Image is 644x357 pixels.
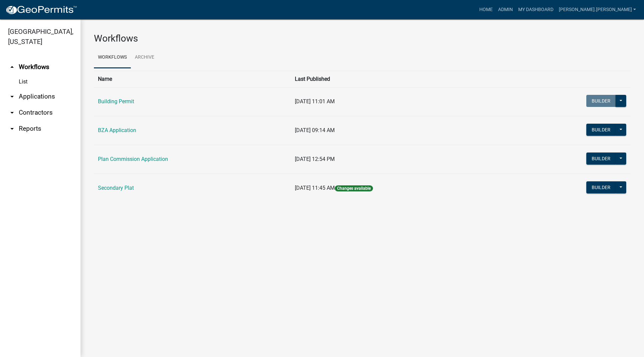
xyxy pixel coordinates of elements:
[586,95,616,107] button: Builder
[291,71,508,87] th: Last Published
[516,3,556,16] a: My Dashboard
[98,185,134,191] a: Secondary Plat
[98,156,168,162] a: Plan Commission Application
[495,3,516,16] a: Admin
[98,127,136,133] a: BZA Application
[295,127,335,133] span: [DATE] 09:14 AM
[131,47,158,68] a: Archive
[295,98,335,105] span: [DATE] 11:01 AM
[295,156,335,162] span: [DATE] 12:54 PM
[586,181,616,193] button: Builder
[8,63,16,71] i: arrow_drop_up
[98,98,134,105] a: Building Permit
[556,3,639,16] a: [PERSON_NAME].[PERSON_NAME]
[586,124,616,136] button: Builder
[94,47,131,68] a: Workflows
[94,71,291,87] th: Name
[94,33,631,44] h3: Workflows
[586,153,616,165] button: Builder
[477,3,495,16] a: Home
[335,185,373,191] span: Changes available
[8,109,16,117] i: arrow_drop_down
[8,125,16,133] i: arrow_drop_down
[8,93,16,101] i: arrow_drop_down
[295,185,335,191] span: [DATE] 11:45 AM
